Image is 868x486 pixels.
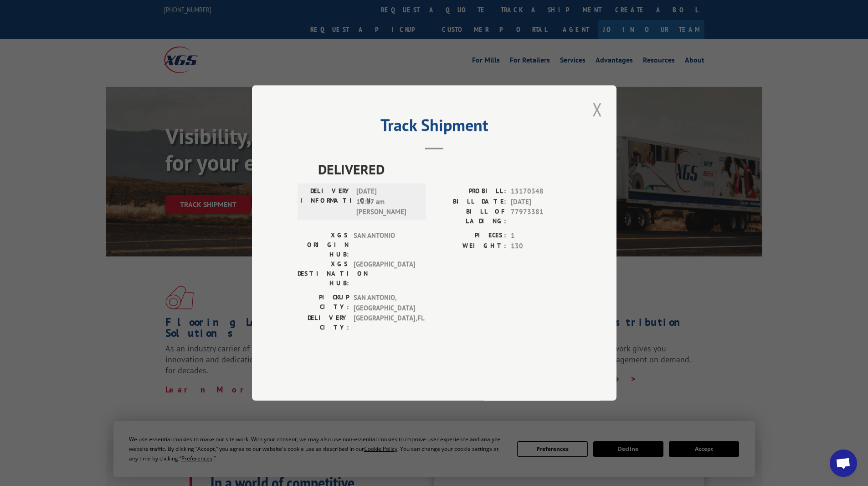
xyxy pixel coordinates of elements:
[298,313,349,332] label: DELIVERY CITY:
[830,449,857,477] a: Open chat
[434,241,506,251] label: WEIGHT:
[511,197,571,207] span: [DATE]
[298,119,571,136] h2: Track Shipment
[298,230,349,259] label: XGS ORIGIN HUB:
[354,313,415,332] span: [GEOGRAPHIC_DATA] , FL
[511,207,571,226] span: 77973381
[434,230,506,241] label: PIECES:
[318,159,571,179] span: DELIVERED
[511,230,571,241] span: 1
[511,241,571,251] span: 130
[354,293,415,313] span: SAN ANTONIO , [GEOGRAPHIC_DATA]
[590,97,605,122] button: Close modal
[298,259,349,288] label: XGS DESTINATION HUB:
[298,293,349,313] label: PICKUP CITY:
[434,197,506,207] label: BILL DATE:
[354,230,415,259] span: SAN ANTONIO
[356,186,418,217] span: [DATE] 10:17 am [PERSON_NAME]
[434,186,506,197] label: PROBILL:
[300,186,352,217] label: DELIVERY INFORMATION:
[434,207,506,226] label: BILL OF LADING:
[354,259,415,288] span: [GEOGRAPHIC_DATA]
[511,186,571,197] span: 15170348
